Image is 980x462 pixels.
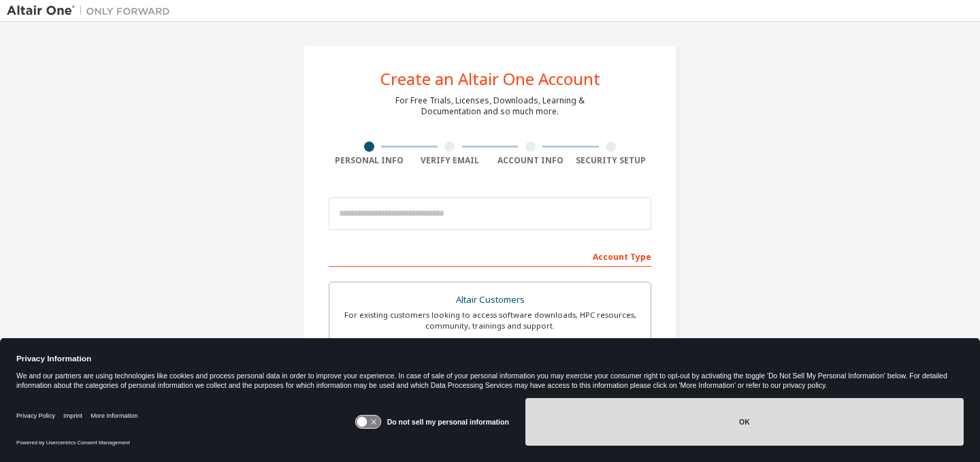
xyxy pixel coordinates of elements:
[380,71,600,87] div: Create an Altair One Account
[7,4,177,18] img: Altair One
[329,245,651,267] div: Account Type
[571,155,652,166] div: Security Setup
[338,310,642,331] div: For existing customers looking to access software downloads, HPC resources, community, trainings ...
[410,155,491,166] div: Verify Email
[338,291,642,310] div: Altair Customers
[395,95,585,117] div: For Free Trials, Licenses, Downloads, Learning & Documentation and so much more.
[329,155,410,166] div: Personal Info
[490,155,571,166] div: Account Info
